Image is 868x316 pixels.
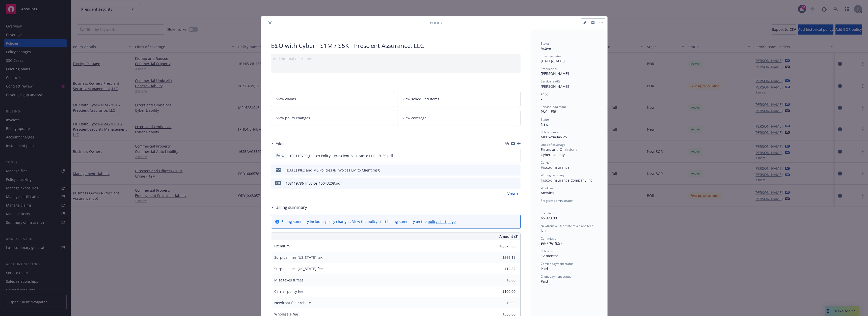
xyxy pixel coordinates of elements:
[486,254,519,261] input: 0.00
[486,265,519,273] input: 0.00
[541,224,593,228] span: Newfront will file state taxes and fees
[541,186,557,190] span: Wholesaler
[541,147,597,152] div: Errors and Omissions
[514,181,519,186] button: preview file
[541,266,548,271] span: Paid
[274,300,311,305] span: Newfront fee / rebate
[286,181,342,186] div: 108119786_Invoice_15043208.pdf
[275,181,281,185] span: pdf
[397,91,521,107] a: View scheduled items
[541,130,561,134] span: Policy number
[541,173,564,177] span: Writing company
[541,165,569,170] span: Hiscox Insurance
[276,204,307,211] h3: Billing summary
[514,167,519,173] button: preview file
[541,79,561,83] span: Service lead(s)
[430,20,442,25] span: Policy
[541,216,557,220] span: $6,873.00
[506,181,510,186] button: download file
[541,178,593,183] span: Hiscox Insurance Company Inc.
[271,140,284,147] div: Files
[541,203,542,208] span: -
[402,96,439,102] span: View scheduled items
[541,134,567,139] span: MPL5284046.25
[276,140,284,147] h3: Files
[271,91,394,107] a: View claims
[541,109,558,114] span: P&C - ERU
[541,41,550,46] span: Status
[541,54,561,58] span: Effective dates
[506,153,510,158] button: download file
[541,160,551,165] span: Carrier
[271,204,307,211] div: Billing summary
[541,274,571,279] span: Client payment status
[274,244,290,248] span: Premium
[274,278,304,282] span: Misc taxes & fees
[541,67,557,71] span: Producer(s)
[541,190,554,195] span: Amwins
[541,84,569,89] span: [PERSON_NAME]
[402,115,426,121] span: View coverage
[267,20,273,26] button: close
[541,253,559,258] span: 12 months
[541,122,548,127] span: New
[541,71,569,76] span: [PERSON_NAME]
[276,96,296,102] span: View claims
[541,97,542,101] span: -
[541,211,554,215] span: Premium
[286,167,380,173] div: [DATE] P&C and ML Policies & Invoices EM to Client.msg
[514,153,518,158] button: preview file
[486,288,519,295] input: 0.00
[506,167,510,173] button: download file
[499,234,518,239] span: Amount ($)
[541,105,566,109] span: Service lead team
[428,219,456,224] a: policy start page
[486,276,519,284] input: 0.00
[541,241,562,246] span: 9% / $618.57
[486,242,519,250] input: 0.00
[541,236,558,241] span: Commission
[276,115,310,121] span: View policy changes
[541,54,597,64] div: [DATE] - [DATE]
[541,46,551,51] span: Active
[397,110,521,126] a: View coverage
[289,153,393,158] span: 108119790_Hiscox Policy - Prescient Assurance LLC - 2025.pdf
[541,152,597,157] div: Cyber Liability
[541,228,546,233] span: No
[274,255,322,260] span: Surplus lines [US_STATE] tax
[541,117,549,122] span: Stage
[541,262,573,266] span: Carrier payment status
[271,41,521,50] div: E&O with Cyber - $1M / $5K - Prescient Assurance, LLC
[486,299,519,307] input: 0.00
[281,219,457,224] div: Billing summary includes policy changes. View the policy start billing summary on the .
[541,142,565,147] span: Lines of coverage
[274,289,303,294] span: Carrier policy fee
[275,153,285,158] span: Policy
[274,266,323,271] span: Surplus lines [US_STATE] fee
[541,249,556,253] span: Policy term
[541,92,548,96] span: AC(s)
[273,56,519,61] div: Add internal notes here...
[541,279,548,284] span: Paid
[507,191,521,196] a: View all
[541,198,573,203] span: Program administrator
[271,110,394,126] a: View policy changes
